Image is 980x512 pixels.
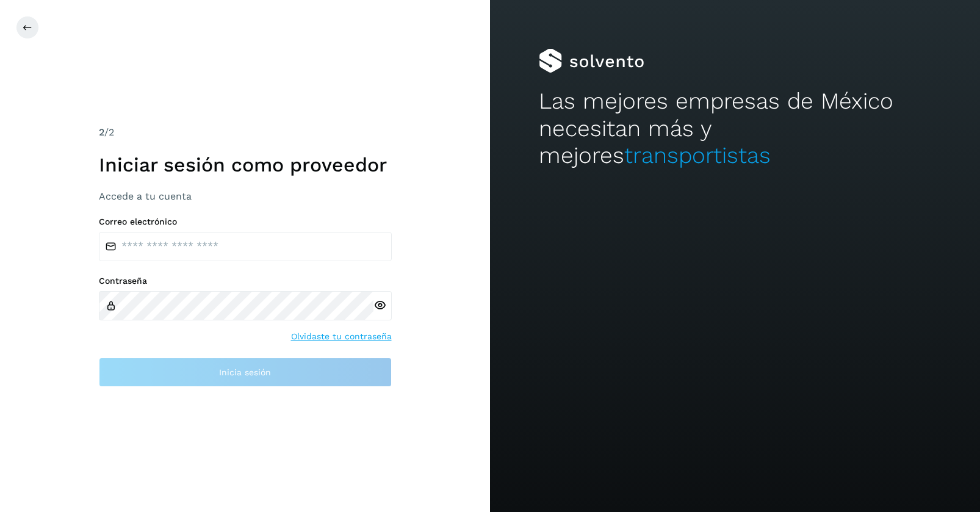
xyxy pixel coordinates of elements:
a: Olvidaste tu contraseña [291,330,392,343]
h2: Las mejores empresas de México necesitan más y mejores [539,88,931,169]
h1: Iniciar sesión como proveedor [99,153,392,176]
button: Inicia sesión [99,358,392,387]
span: 2 [99,126,104,138]
label: Contraseña [99,276,392,286]
span: transportistas [624,142,771,168]
div: /2 [99,125,392,140]
label: Correo electrónico [99,217,392,227]
span: Inicia sesión [219,368,271,377]
h3: Accede a tu cuenta [99,190,392,202]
